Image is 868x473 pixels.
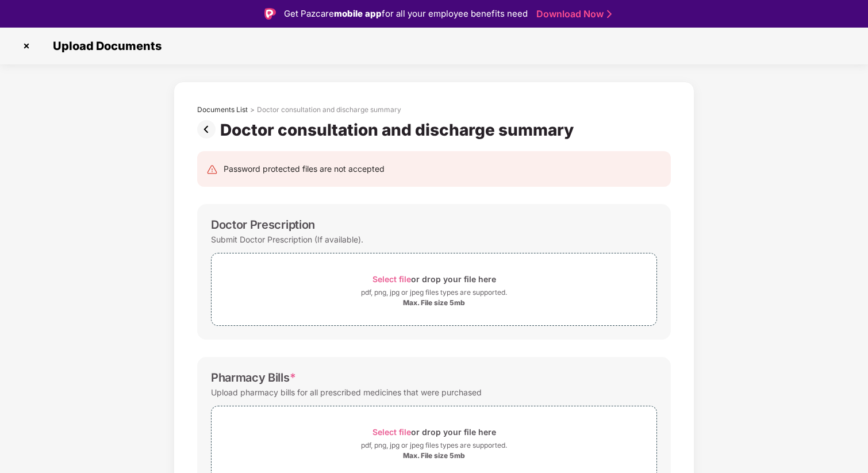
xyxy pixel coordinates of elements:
img: svg+xml;base64,PHN2ZyBpZD0iUHJldi0zMngzMiIgeG1sbnM9Imh0dHA6Ly93d3cudzMub3JnLzIwMDAvc3ZnIiB3aWR0aD... [197,120,220,139]
span: Select fileor drop your file herepdf, png, jpg or jpeg files types are supported.Max. File size 5mb [212,262,656,317]
div: Upload pharmacy bills for all prescribed medicines that were purchased [211,384,482,400]
div: Doctor consultation and discharge summary [257,105,401,114]
div: > [250,105,255,114]
div: Doctor Prescription [211,218,315,232]
img: Stroke [607,8,612,20]
img: Logo [264,8,276,20]
div: Max. File size 5mb [403,298,465,307]
div: or drop your file here [372,271,496,287]
div: Get Pazcare for all your employee benefits need [284,7,528,21]
div: Submit Doctor Prescription (If available). [211,232,363,247]
img: svg+xml;base64,PHN2ZyB4bWxucz0iaHR0cDovL3d3dy53My5vcmcvMjAwMC9zdmciIHdpZHRoPSIyNCIgaGVpZ2h0PSIyNC... [206,164,218,175]
span: Select file [372,274,411,284]
div: Max. File size 5mb [403,451,465,460]
span: Select file [372,427,411,437]
div: or drop your file here [372,424,496,440]
img: svg+xml;base64,PHN2ZyBpZD0iQ3Jvc3MtMzJ4MzIiIHhtbG5zPSJodHRwOi8vd3d3LnczLm9yZy8yMDAwL3N2ZyIgd2lkdG... [17,37,36,55]
div: Pharmacy Bills [211,371,295,384]
div: Documents List [197,105,248,114]
span: Upload Documents [41,39,167,53]
strong: mobile app [334,8,382,19]
div: Doctor consultation and discharge summary [220,120,578,140]
a: Download Now [536,8,608,20]
div: pdf, png, jpg or jpeg files types are supported. [361,440,507,451]
div: pdf, png, jpg or jpeg files types are supported. [361,287,507,298]
span: Select fileor drop your file herepdf, png, jpg or jpeg files types are supported.Max. File size 5mb [212,415,656,470]
div: Password protected files are not accepted [224,163,385,175]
